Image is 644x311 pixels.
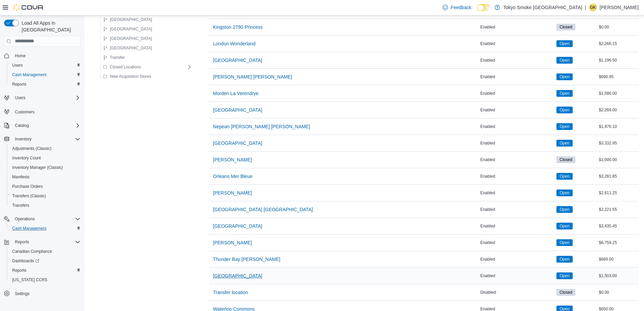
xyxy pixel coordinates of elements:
[213,256,280,263] span: Thunder Bay [PERSON_NAME]
[12,215,38,223] button: Operations
[210,103,265,117] button: [GEOGRAPHIC_DATA]
[559,256,569,262] span: Open
[15,216,35,222] span: Operations
[556,289,575,296] span: Closed
[15,136,31,142] span: Inventory
[598,172,639,180] div: $3,281.85
[213,239,252,246] span: [PERSON_NAME]
[7,61,83,70] button: Users
[12,290,32,298] a: Settings
[19,20,80,33] span: Load All Apps in [GEOGRAPHIC_DATA]
[210,186,255,200] button: [PERSON_NAME]
[210,70,295,84] button: [PERSON_NAME] [PERSON_NAME]
[9,163,80,172] span: Inventory Manager (Classic)
[590,3,596,12] span: GK
[559,173,569,179] span: Open
[479,73,555,81] div: Enabled
[9,71,80,79] span: Cash Management
[7,247,83,256] button: Canadian Compliance
[7,153,83,163] button: Inventory Count
[479,222,555,230] div: Enabled
[213,57,262,64] span: [GEOGRAPHIC_DATA]
[7,163,83,172] button: Inventory Manager (Classic)
[559,107,569,113] span: Open
[1,214,83,224] button: Operations
[559,157,572,163] span: Closed
[598,139,639,147] div: $3,332.95
[9,80,29,88] a: Reports
[12,135,80,143] span: Inventory
[479,106,555,114] div: Enabled
[210,53,265,67] button: [GEOGRAPHIC_DATA]
[12,249,52,254] span: Canadian Compliance
[556,190,572,196] span: Open
[598,272,639,280] div: $1,503.00
[479,139,555,147] div: Enabled
[100,35,155,43] button: [GEOGRAPHIC_DATA]
[12,121,31,130] button: Catalog
[559,240,569,246] span: Open
[12,135,34,143] button: Inventory
[598,156,639,164] div: $1,000.00
[598,189,639,197] div: $2,611.25
[7,275,83,285] button: [US_STATE] CCRS
[9,154,44,162] a: Inventory Count
[213,156,252,163] span: [PERSON_NAME]
[213,140,262,147] span: [GEOGRAPHIC_DATA]
[12,289,80,298] span: Settings
[12,72,46,77] span: Cash Management
[9,61,25,69] a: Users
[213,40,256,47] span: London Wonderland
[110,26,152,32] span: [GEOGRAPHIC_DATA]
[12,226,46,231] span: Cash Management
[12,174,29,180] span: Manifests
[9,80,80,88] span: Reports
[479,239,555,247] div: Enabled
[9,201,32,209] a: Transfers
[559,223,569,229] span: Open
[100,72,154,81] button: New Acquisition Stores
[9,257,42,265] a: Dashboards
[12,184,43,189] span: Purchase Orders
[12,258,39,264] span: Dashboards
[15,123,29,128] span: Catalog
[477,11,477,12] span: Dark Mode
[9,224,49,232] a: Cash Management
[7,201,83,210] button: Transfers
[598,222,639,230] div: $3,435.45
[598,40,639,48] div: $2,266.15
[451,4,471,11] span: Feedback
[9,145,54,153] a: Adjustments (Classic)
[559,124,569,130] span: Open
[15,95,25,101] span: Users
[213,272,262,279] span: [GEOGRAPHIC_DATA]
[9,266,29,274] a: Reports
[556,73,572,80] span: Open
[210,37,258,50] button: London Wonderland
[556,239,572,246] span: Open
[556,272,572,279] span: Open
[479,56,555,64] div: Enabled
[440,1,474,14] a: Feedback
[556,173,572,180] span: Open
[9,182,46,191] a: Purchase Orders
[100,25,155,33] button: [GEOGRAPHIC_DATA]
[7,80,83,89] button: Reports
[213,223,262,229] span: [GEOGRAPHIC_DATA]
[556,40,572,47] span: Open
[479,205,555,214] div: Enabled
[598,239,639,247] div: $6,759.25
[7,266,83,275] button: Reports
[210,286,251,299] button: Transfer location
[12,94,80,102] span: Users
[100,16,155,24] button: [GEOGRAPHIC_DATA]
[479,288,555,296] div: Disabled
[7,144,83,153] button: Adjustments (Classic)
[556,140,572,147] span: Open
[9,201,80,209] span: Transfers
[479,272,555,280] div: Enabled
[213,90,259,97] span: Morden La Verendrye
[9,266,80,274] span: Reports
[210,153,255,166] button: [PERSON_NAME]
[12,51,80,60] span: Home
